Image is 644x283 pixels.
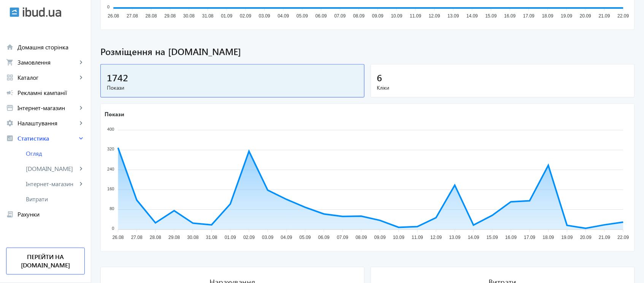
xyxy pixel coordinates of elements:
[335,13,346,19] tspan: 07.09
[6,43,14,51] mat-icon: home
[377,84,628,92] span: Кліки
[108,13,119,19] tspan: 26.08
[10,7,19,17] img: ibud.svg
[26,195,85,203] span: Витрати
[77,104,85,112] mat-icon: keyboard_arrow_right
[17,119,77,127] span: Налаштування
[131,235,143,240] tspan: 27.08
[6,74,14,81] mat-icon: grid_view
[77,119,85,127] mat-icon: keyboard_arrow_right
[542,13,554,19] tspan: 18.09
[107,187,114,191] tspan: 160
[448,13,459,19] tspan: 13.09
[431,235,442,240] tspan: 12.09
[77,134,85,142] mat-icon: keyboard_arrow_right
[599,235,611,240] tspan: 21.09
[17,43,85,51] span: Домашня сторінка
[243,235,255,240] tspan: 02.09
[281,235,292,240] tspan: 04.09
[618,235,629,240] tspan: 22.09
[504,13,516,19] tspan: 16.09
[100,45,635,58] span: Розміщення на [DOMAIN_NAME]
[599,13,610,19] tspan: 21.09
[6,134,14,142] mat-icon: analytics
[107,5,109,9] tspan: 0
[150,235,161,240] tspan: 28.08
[6,89,14,96] mat-icon: campaign
[240,13,251,19] tspan: 02.09
[225,235,236,240] tspan: 01.09
[562,235,573,240] tspan: 19.09
[26,150,85,157] span: Огляд
[297,13,308,19] tspan: 05.09
[26,180,77,188] span: Інтернет-магазин
[580,13,592,19] tspan: 20.09
[356,235,367,240] tspan: 08.09
[206,235,217,240] tspan: 31.08
[17,104,77,112] span: Інтернет-магазин
[543,235,554,240] tspan: 18.09
[506,235,517,240] tspan: 16.09
[17,89,85,96] span: Рекламні кампанії
[278,13,289,19] tspan: 04.09
[17,210,85,218] span: Рахунки
[6,119,14,127] mat-icon: settings
[113,235,124,240] tspan: 26.08
[374,235,386,240] tspan: 09.09
[468,235,479,240] tspan: 14.09
[183,13,195,19] tspan: 30.08
[77,180,85,188] mat-icon: keyboard_arrow_right
[107,127,114,132] tspan: 400
[485,13,497,19] tspan: 15.09
[618,13,629,19] tspan: 22.09
[318,235,330,240] tspan: 06.09
[429,13,440,19] tspan: 12.09
[262,235,273,240] tspan: 03.09
[6,248,85,275] a: Перейти на [DOMAIN_NAME]
[77,74,85,81] mat-icon: keyboard_arrow_right
[26,165,77,172] span: [DOMAIN_NAME]
[412,235,423,240] tspan: 11.09
[316,13,327,19] tspan: 06.09
[17,74,77,81] span: Каталог
[580,235,592,240] tspan: 20.09
[107,84,358,92] span: Покази
[524,235,536,240] tspan: 17.09
[221,13,233,19] tspan: 01.09
[105,111,124,118] text: Покази
[391,13,403,19] tspan: 10.09
[112,226,114,231] tspan: 0
[6,104,14,112] mat-icon: storefront
[127,13,138,19] tspan: 27.08
[393,235,404,240] tspan: 10.09
[449,235,461,240] tspan: 13.09
[377,71,382,84] span: 6
[107,167,114,171] tspan: 240
[259,13,270,19] tspan: 03.09
[164,13,176,19] tspan: 29.08
[353,13,365,19] tspan: 08.09
[202,13,214,19] tspan: 31.08
[168,235,180,240] tspan: 29.08
[187,235,199,240] tspan: 30.08
[410,13,421,19] tspan: 11.09
[6,58,14,66] mat-icon: shopping_cart
[466,13,478,19] tspan: 14.09
[107,147,114,152] tspan: 320
[23,7,61,17] img: ibud_text.svg
[109,207,114,211] tspan: 80
[337,235,348,240] tspan: 07.09
[487,235,498,240] tspan: 15.09
[372,13,384,19] tspan: 09.09
[77,58,85,66] mat-icon: keyboard_arrow_right
[17,58,77,66] span: Замовлення
[6,210,14,218] mat-icon: receipt_long
[77,165,85,172] mat-icon: keyboard_arrow_right
[561,13,573,19] tspan: 19.09
[107,71,128,84] span: 1742
[523,13,535,19] tspan: 17.09
[146,13,157,19] tspan: 28.08
[17,134,77,142] span: Статистика
[300,235,311,240] tspan: 05.09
